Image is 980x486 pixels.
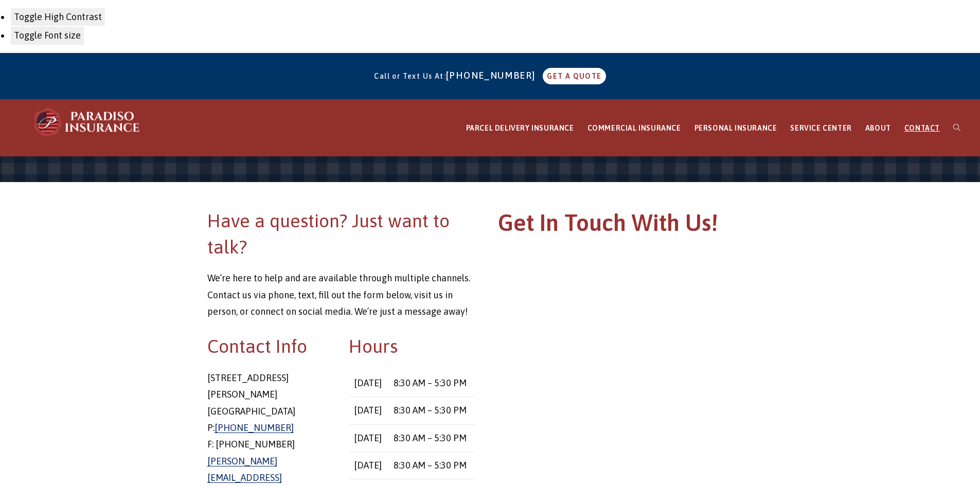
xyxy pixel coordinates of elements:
td: [DATE] [349,397,388,424]
time: 8:30 AM – 5:30 PM [394,460,467,471]
time: 8:30 AM – 5:30 PM [394,433,467,443]
h1: Get In Touch With Us! [498,208,767,243]
span: ABOUT [865,124,891,132]
p: We’re here to help and are available through multiple channels. Contact us via phone, text, fill ... [207,270,476,320]
span: COMMERCIAL INSURANCE [587,124,681,132]
a: GET A QUOTE [543,68,605,84]
a: ABOUT [859,100,898,157]
a: PARCEL DELIVERY INSURANCE [459,100,581,157]
span: PARCEL DELIVERY INSURANCE [466,124,574,132]
span: Call or Text Us At: [374,72,446,80]
img: Paradiso Insurance [31,107,144,138]
a: [PHONE_NUMBER] [215,422,294,433]
a: CONTACT [898,100,947,157]
h2: Contact Info [207,333,334,359]
span: Toggle High Contrast [14,11,102,22]
span: CONTACT [904,124,940,132]
td: [DATE] [349,370,388,397]
a: [PHONE_NUMBER] [446,70,541,81]
button: Toggle High Contrast [10,8,105,26]
td: [DATE] [349,452,388,479]
a: SERVICE CENTER [783,100,858,157]
span: SERVICE CENTER [790,124,851,132]
h2: Hours [349,333,475,359]
td: [DATE] [349,424,388,452]
h2: Have a question? Just want to talk? [207,208,476,260]
a: PERSONAL INSURANCE [688,100,784,157]
span: Toggle Font size [14,30,81,41]
time: 8:30 AM – 5:30 PM [394,377,467,388]
button: Toggle Font size [10,26,84,45]
a: COMMERCIAL INSURANCE [581,100,688,157]
span: PERSONAL INSURANCE [694,124,777,132]
time: 8:30 AM – 5:30 PM [394,405,467,416]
